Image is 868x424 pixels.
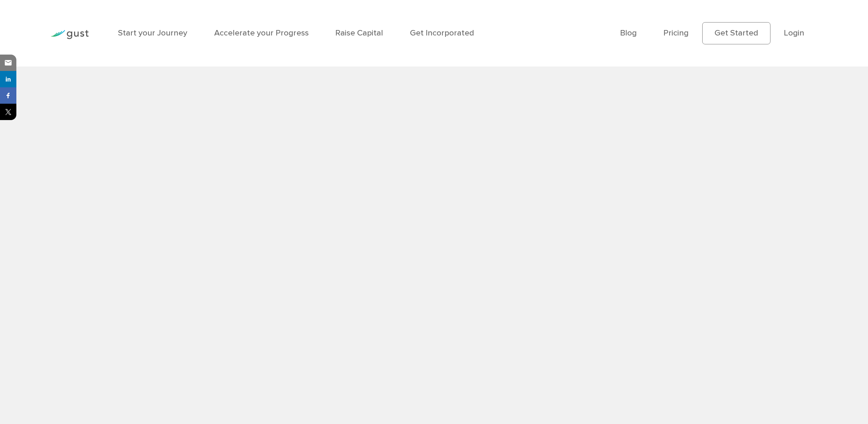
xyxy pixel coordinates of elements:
[335,28,383,38] a: Raise Capital
[410,28,474,38] a: Get Incorporated
[702,22,770,44] a: Get Started
[620,28,637,38] a: Blog
[663,28,689,38] a: Pricing
[784,28,804,38] a: Login
[118,28,187,38] a: Start your Journey
[214,28,309,38] a: Accelerate your Progress
[50,30,89,39] img: Gust Logo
